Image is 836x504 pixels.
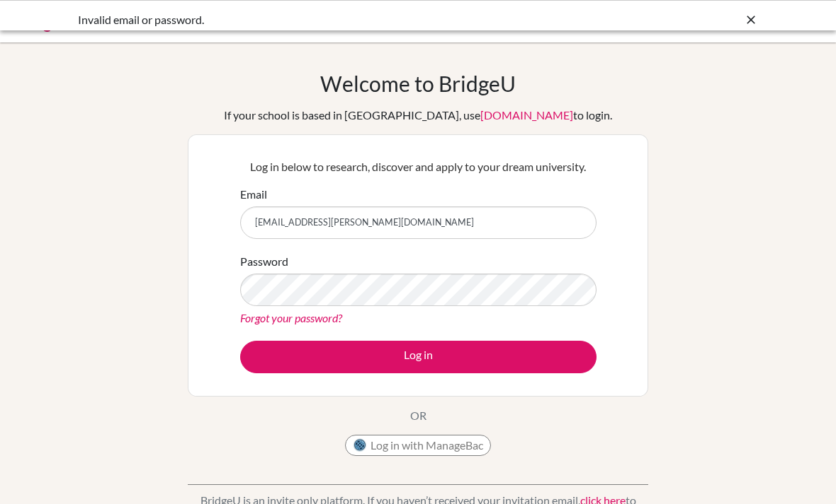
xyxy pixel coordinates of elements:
div: If your school is based in [GEOGRAPHIC_DATA], use to login. [224,107,612,124]
h1: Welcome to BridgeU [320,71,516,96]
div: Invalid email or password. [78,11,546,28]
button: Log in with ManageBac [345,435,491,456]
a: [DOMAIN_NAME] [480,108,573,122]
label: Email [240,186,267,203]
button: Log in [240,341,597,373]
p: OR [410,407,427,424]
a: Forgot your password? [240,311,342,324]
p: Log in below to research, discover and apply to your dream university. [240,158,597,175]
label: Password [240,253,288,270]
